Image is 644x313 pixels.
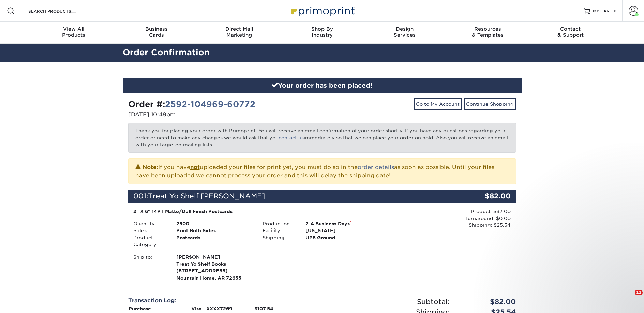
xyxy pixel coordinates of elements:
[128,220,171,227] div: Quantity:
[593,8,612,14] span: MY CART
[614,9,617,13] span: 0
[28,7,94,15] input: SEARCH PRODUCTS.....
[281,26,363,32] span: Shop By
[257,234,300,241] div: Shipping:
[176,267,252,274] span: [STREET_ADDRESS]
[451,190,516,203] div: $82.00
[322,297,455,307] div: Subtotal:
[190,164,200,170] b: not
[133,208,382,215] div: 2" X 6" 14PT Matte/Dull Finish Postcards
[32,26,115,32] span: View All
[118,46,527,59] h2: Order Confirmation
[281,26,363,38] div: Industry
[165,99,255,109] a: 2592-104969-60772
[529,26,612,32] span: Contact
[129,306,151,311] strong: Purchase
[198,22,281,44] a: Direct MailMarketing
[135,163,509,180] p: If you have uploaded your files for print yet, you must do so in the as soon as possible. Until y...
[300,220,387,227] div: 2-4 Business Days
[128,297,317,305] div: Transaction Log:
[123,78,522,93] div: Your order has been placed!
[446,22,529,44] a: Resources& Templates
[32,26,115,38] div: Products
[621,290,637,306] iframe: Intercom live chat
[455,297,521,307] div: $82.00
[128,254,171,282] div: Ship to:
[254,306,273,311] strong: $107.54
[128,234,171,248] div: Product Category:
[148,192,265,200] span: Treat Yo Shelf [PERSON_NAME]
[300,227,387,234] div: [US_STATE]
[257,220,300,227] div: Production:
[115,22,198,44] a: BusinessCards
[281,22,363,44] a: Shop ByIndustry
[171,220,257,227] div: 2500
[198,26,281,32] span: Direct Mail
[529,26,612,38] div: & Support
[171,227,257,234] div: Print Both Sides
[464,98,516,110] a: Continue Shopping
[529,22,612,44] a: Contact& Support
[176,254,252,281] strong: Mountain Home, AR 72653
[257,227,300,234] div: Facility:
[446,26,529,32] span: Resources
[128,123,516,152] p: Thank you for placing your order with Primoprint. You will receive an email confirmation of your ...
[300,234,387,241] div: UPS Ground
[446,26,529,38] div: & Templates
[288,3,356,18] img: Primoprint
[128,227,171,234] div: Sides:
[387,208,511,229] div: Product: $82.00 Turnaround: $0.00 Shipping: $25.54
[363,26,446,38] div: Services
[128,99,255,109] strong: Order #:
[358,164,394,170] a: order details
[414,98,462,110] a: Go to My Account
[176,254,252,260] span: [PERSON_NAME]
[171,234,257,248] div: Postcards
[635,290,643,295] span: 11
[363,22,446,44] a: DesignServices
[198,26,281,38] div: Marketing
[128,110,317,119] p: [DATE] 10:49pm
[279,135,304,140] a: contact us
[143,164,158,170] strong: Note:
[176,260,252,267] span: Treat Yo Shelf Books
[32,22,115,44] a: View AllProducts
[128,190,451,203] div: 001:
[363,26,446,32] span: Design
[191,306,232,311] strong: Visa - XXXX7269
[115,26,198,32] span: Business
[115,26,198,38] div: Cards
